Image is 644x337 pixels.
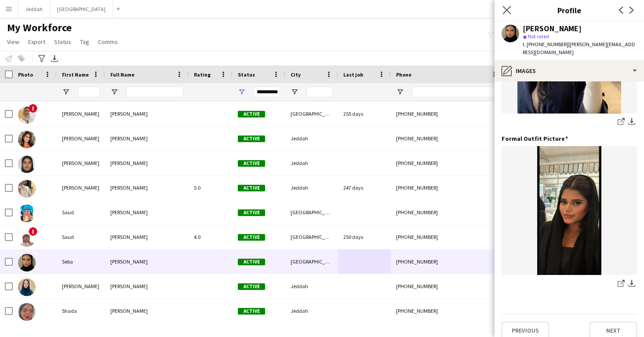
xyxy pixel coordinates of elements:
img: Sara Binsaeed [18,106,36,124]
div: 247 days [338,176,391,200]
img: Sarah Almalhan [18,155,36,173]
div: Jeddah [285,126,338,150]
img: Seba Almotier [18,254,36,271]
span: Active [238,283,265,290]
span: [PERSON_NAME] [110,160,148,166]
span: Tag [80,38,89,46]
div: [PHONE_NUMBER] [391,126,503,150]
span: ! [29,227,37,236]
div: 4.0 [189,225,233,249]
span: Phone [396,71,411,78]
span: Photo [18,71,33,78]
div: [PERSON_NAME] [57,126,105,150]
button: Open Filter Menu [396,88,404,96]
h3: Formal Outfit Picture [502,135,568,143]
div: Shada [57,299,105,323]
span: Active [238,185,265,191]
span: | [PERSON_NAME][EMAIL_ADDRESS][DOMAIN_NAME] [523,41,635,55]
img: Seham Alamoudi [18,278,36,296]
app-action-btn: Advanced filters [36,53,47,64]
img: Shada Malki [18,303,36,321]
span: Active [238,136,265,142]
input: First Name Filter Input [78,87,100,97]
span: Last job [343,71,363,78]
span: Active [238,234,265,241]
span: Active [238,209,265,216]
img: Sara Fauzi [18,131,36,148]
div: Seba [57,249,105,274]
button: [GEOGRAPHIC_DATA] [50,0,113,18]
a: Export [25,36,49,48]
div: Jeddah [285,274,338,298]
div: [PHONE_NUMBER] [391,200,503,224]
span: [PERSON_NAME] [110,283,148,289]
span: [PERSON_NAME] [110,184,148,191]
span: View [7,38,19,46]
span: Full Name [110,71,135,78]
div: 250 days [338,225,391,249]
div: [PHONE_NUMBER] [391,102,503,126]
img: Sari Saleh [18,180,36,198]
div: [PHONE_NUMBER] [391,249,503,274]
div: [GEOGRAPHIC_DATA] [285,225,338,249]
span: [PERSON_NAME] [110,110,148,117]
div: [PHONE_NUMBER] [391,176,503,200]
span: Rating [194,71,211,78]
a: Comms [95,36,121,48]
span: My Workforce [7,21,72,34]
span: [PERSON_NAME] [110,135,148,142]
div: [PHONE_NUMBER] [391,225,503,249]
button: Open Filter Menu [291,88,298,96]
span: [PERSON_NAME] [110,308,148,314]
span: Export [28,38,45,46]
img: Saud Aldoman [18,205,36,222]
span: Comms [98,38,118,46]
div: [PERSON_NAME] [57,274,105,298]
div: [PERSON_NAME] [523,25,582,33]
div: Saud [57,200,105,224]
img: IMG_3851.jpeg [502,146,637,275]
a: Tag [76,36,93,48]
span: [PERSON_NAME] [110,209,148,216]
div: Jeddah [285,176,338,200]
div: 255 days [338,102,391,126]
span: Active [238,160,265,167]
input: Phone Filter Input [412,87,498,97]
span: Active [238,259,265,265]
div: [GEOGRAPHIC_DATA] [285,200,338,224]
span: [PERSON_NAME] [110,234,148,240]
button: Open Filter Menu [62,88,70,96]
input: City Filter Input [306,87,333,97]
div: [PHONE_NUMBER] [391,274,503,298]
div: Jeddah [285,299,338,323]
div: 5.0 [189,176,233,200]
span: First Name [62,71,89,78]
div: [PERSON_NAME] [57,176,105,200]
span: Active [238,111,265,117]
div: [PHONE_NUMBER] [391,299,503,323]
span: t. [PHONE_NUMBER] [523,41,568,48]
span: [PERSON_NAME] [110,258,148,265]
span: Active [238,308,265,315]
h3: Profile [495,4,644,16]
app-action-btn: Export XLSX [49,53,60,64]
button: Jeddah [18,0,50,18]
span: ! [29,104,37,113]
button: Open Filter Menu [110,88,118,96]
div: [PHONE_NUMBER] [391,151,503,175]
span: City [291,71,301,78]
div: [PERSON_NAME] [57,102,105,126]
div: Images [495,60,644,81]
img: Saud Mohammed [18,229,36,247]
span: Status [238,71,255,78]
span: Not rated [528,33,549,40]
div: Saud [57,225,105,249]
a: Status [51,36,75,48]
div: [GEOGRAPHIC_DATA] [285,249,338,274]
div: [GEOGRAPHIC_DATA] [285,102,338,126]
div: Jeddah [285,151,338,175]
div: [PERSON_NAME] [57,151,105,175]
span: Status [54,38,71,46]
button: Open Filter Menu [238,88,246,96]
a: View [4,36,23,48]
